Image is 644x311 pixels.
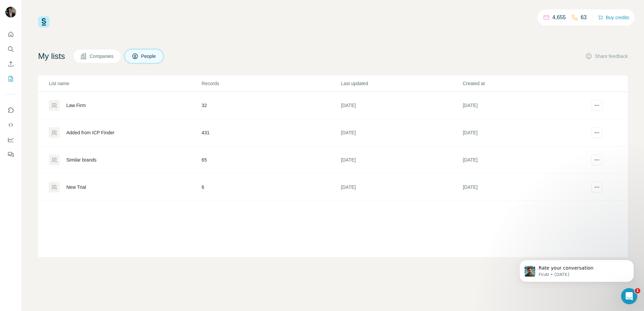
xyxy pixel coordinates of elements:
[5,104,16,116] button: Use Surfe on LinkedIn
[591,154,602,165] button: actions
[462,92,584,119] td: [DATE]
[90,53,114,60] span: Companies
[509,246,644,293] iframe: Intercom notifications message
[49,80,201,87] p: List name
[341,80,462,87] p: Last updated
[201,146,341,174] td: 65
[341,174,462,201] td: [DATE]
[591,127,602,138] button: actions
[462,119,584,146] td: [DATE]
[66,184,86,191] div: New Trial
[141,53,157,60] span: People
[201,174,341,201] td: 6
[5,7,16,18] img: Avatar
[5,148,16,161] button: Feedback
[66,157,96,163] div: Similar brands
[5,119,16,131] button: Use Surfe API
[462,174,584,201] td: [DATE]
[463,80,584,87] p: Created at
[38,16,50,28] img: Surfe Logo
[341,92,462,119] td: [DATE]
[591,100,602,111] button: actions
[5,134,16,146] button: Dashboard
[581,13,587,22] p: 63
[5,28,16,40] button: Quick start
[5,43,16,55] button: Search
[201,119,341,146] td: 431
[591,182,602,193] button: actions
[552,13,566,22] p: 4,655
[635,288,640,293] span: 1
[462,146,584,174] td: [DATE]
[66,129,115,136] div: Added from ICP Finder
[598,13,629,22] button: Buy credits
[38,51,65,62] h4: My lists
[66,102,86,109] div: Law Firm
[585,53,628,60] button: Share feedback
[5,73,16,85] button: My lists
[621,288,637,304] iframe: Intercom live chat
[5,58,16,70] button: Enrich CSV
[202,80,341,87] p: Records
[341,146,462,174] td: [DATE]
[341,119,462,146] td: [DATE]
[201,92,341,119] td: 32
